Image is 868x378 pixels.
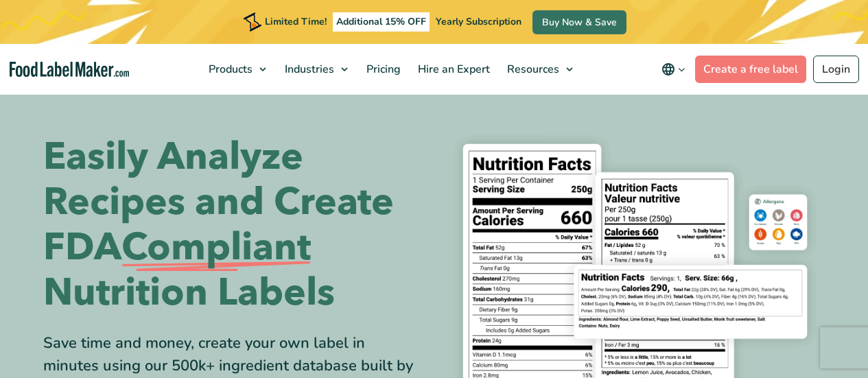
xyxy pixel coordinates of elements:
[436,15,521,28] span: Yearly Subscription
[695,56,806,83] a: Create a free label
[813,56,859,83] a: Login
[200,44,273,95] a: Products
[410,44,495,95] a: Hire an Expert
[265,15,327,28] span: Limited Time!
[121,225,311,270] span: Compliant
[277,44,355,95] a: Industries
[358,44,406,95] a: Pricing
[333,12,430,32] span: Additional 15% OFF
[43,134,424,316] h1: Easily Analyze Recipes and Create FDA Nutrition Labels
[414,62,491,77] span: Hire an Expert
[532,10,626,34] a: Buy Now & Save
[204,62,254,77] span: Products
[362,62,402,77] span: Pricing
[503,62,561,77] span: Resources
[281,62,336,77] span: Industries
[499,44,580,95] a: Resources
